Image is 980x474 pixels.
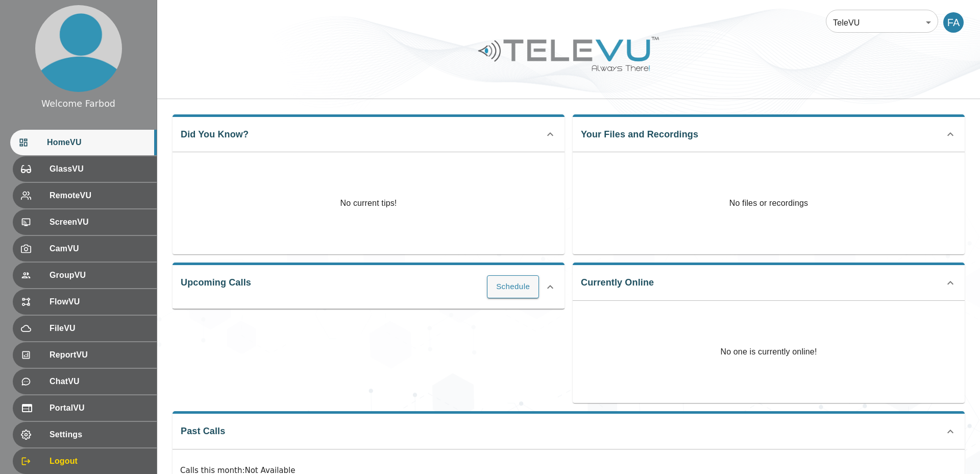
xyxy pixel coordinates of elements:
div: ChatVU [13,369,157,394]
span: PortalVU [50,402,149,414]
div: GroupVU [13,263,157,288]
div: FA [943,12,964,33]
span: GroupVU [50,269,149,281]
div: FileVU [13,316,157,341]
p: No one is currently online! [720,301,817,403]
img: Logo [477,33,660,75]
p: No files or recordings [573,152,965,254]
button: Schedule [487,275,539,298]
img: profile.png [35,5,122,92]
div: FlowVU [13,289,157,315]
span: RemoteVU [50,189,149,202]
span: CamVU [50,243,149,255]
div: GlassVU [13,156,157,182]
div: PortalVU [13,395,157,421]
span: GlassVU [50,163,149,175]
span: FileVU [50,322,149,335]
span: Settings [50,429,149,441]
span: Logout [50,455,149,467]
div: ReportVU [13,342,157,368]
p: No current tips! [340,197,397,209]
div: TeleVU [826,8,938,37]
div: HomeVU [10,130,157,155]
div: Logout [13,448,157,474]
span: ScreenVU [50,216,149,228]
div: Welcome Farbod [41,97,115,110]
div: Settings [13,422,157,447]
div: RemoteVU [13,183,157,208]
span: ChatVU [50,375,149,388]
span: ReportVU [50,349,149,361]
span: HomeVU [47,136,149,149]
span: FlowVU [50,296,149,308]
div: ScreenVU [13,209,157,235]
div: CamVU [13,236,157,262]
